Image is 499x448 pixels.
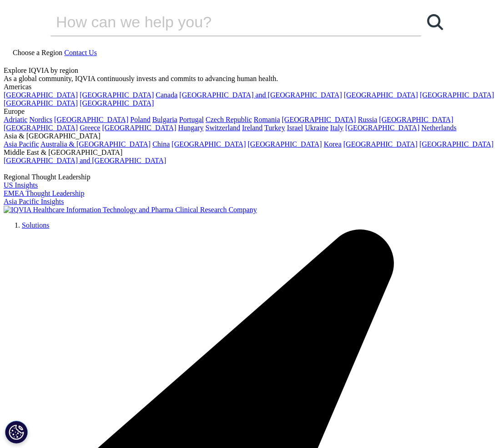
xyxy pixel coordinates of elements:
div: Asia & [GEOGRAPHIC_DATA] [4,132,495,140]
button: Cookies Settings [5,421,28,443]
a: [GEOGRAPHIC_DATA] [102,124,176,132]
a: [GEOGRAPHIC_DATA] [171,140,246,148]
a: [GEOGRAPHIC_DATA] [80,99,154,107]
a: Netherlands [421,124,456,132]
a: [GEOGRAPHIC_DATA] [420,91,494,99]
a: [GEOGRAPHIC_DATA] [379,116,453,123]
a: Romania [254,116,280,123]
a: [GEOGRAPHIC_DATA] [343,140,418,148]
a: Adriatic [4,116,27,123]
a: [GEOGRAPHIC_DATA] [80,91,154,99]
a: Canada [156,91,177,99]
a: [GEOGRAPHIC_DATA] [344,91,418,99]
span: Choose a Region [13,49,62,56]
a: Australia & [GEOGRAPHIC_DATA] [40,140,151,148]
div: As a global community, IQVIA continuously invests and commits to advancing human health. [4,75,495,83]
div: Middle East & [GEOGRAPHIC_DATA] [4,148,495,157]
div: Explore IQVIA by region [4,66,495,75]
a: Contact Us [64,49,97,56]
a: Israel [287,124,303,132]
a: Ukraine [305,124,328,132]
svg: Search [427,14,443,30]
a: Asia Pacific [4,140,39,148]
a: [GEOGRAPHIC_DATA] [4,99,78,107]
a: Nordics [29,116,52,123]
a: Hungary [178,124,204,132]
a: Asia Pacific Insights [4,198,64,205]
img: IQVIA Healthcare Information Technology and Pharma Clinical Research Company [4,206,257,214]
a: Ireland [242,124,262,132]
a: [GEOGRAPHIC_DATA] and [GEOGRAPHIC_DATA] [179,91,342,99]
a: Czech Republic [206,116,252,123]
a: Russia [358,116,378,123]
a: China [152,140,170,148]
a: Greece [80,124,100,132]
a: [GEOGRAPHIC_DATA] [4,91,78,99]
a: Korea [324,140,342,148]
div: Europe [4,107,495,116]
input: Search [50,8,395,36]
a: Bulgaria [152,116,177,123]
a: US Insights [4,181,38,189]
a: [GEOGRAPHIC_DATA] [248,140,322,148]
a: Poland [130,116,150,123]
a: Solutions [22,221,49,229]
a: Turkey [264,124,285,132]
div: Americas [4,83,495,91]
a: EMEA Thought Leadership [4,189,84,197]
a: [GEOGRAPHIC_DATA] [345,124,419,132]
a: Switzerland [206,124,240,132]
a: Portugal [179,116,204,123]
a: [GEOGRAPHIC_DATA] [4,124,78,132]
a: [GEOGRAPHIC_DATA] [282,116,356,123]
a: Search [421,8,449,36]
a: [GEOGRAPHIC_DATA] and [GEOGRAPHIC_DATA] [4,157,166,164]
a: Italy [330,124,343,132]
a: [GEOGRAPHIC_DATA] [419,140,494,148]
a: [GEOGRAPHIC_DATA] [54,116,128,123]
div: Regional Thought Leadership [4,173,495,181]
